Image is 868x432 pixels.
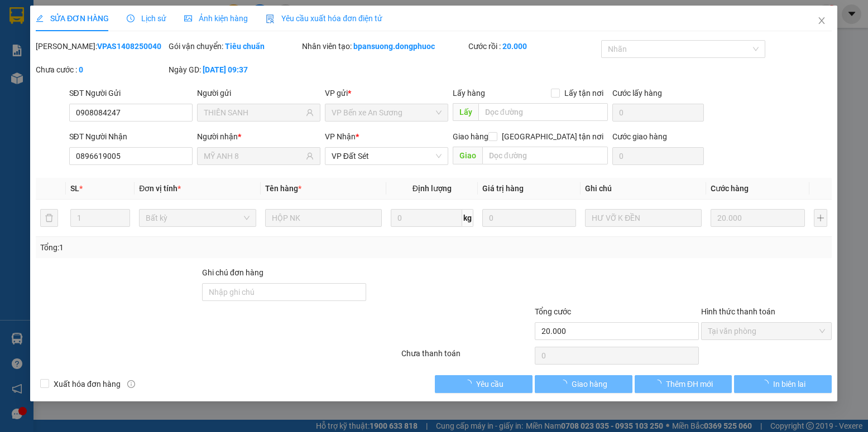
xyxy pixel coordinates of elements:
b: bpansuong.dongphuoc [353,42,435,51]
span: picture [185,14,193,22]
input: Dọc đường [478,103,608,121]
div: [PERSON_NAME]: [36,40,166,52]
input: VD: Bàn, Ghế [265,209,382,227]
button: delete [40,209,58,227]
img: icon [266,14,275,23]
div: Người nhận [197,130,320,143]
span: loading [464,380,476,387]
span: Cước hàng [711,184,749,193]
b: 0 [79,65,83,74]
span: In biên lai [773,378,805,390]
span: VP Đất Sét [332,148,442,164]
span: Yêu cầu xuất hóa đơn điện tử [266,14,383,23]
div: VP gửi [325,87,448,99]
button: Giao hàng [535,375,632,393]
span: Tại văn phòng [708,323,825,339]
span: Giao hàng [572,378,608,390]
span: Xuất hóa đơn hàng [49,378,125,390]
label: Cước giao hàng [613,132,668,141]
span: user [306,152,314,160]
div: Tổng: 1 [40,241,335,254]
div: Người gửi [197,87,320,99]
label: Hình thức thanh toán [701,307,775,316]
button: plus [814,209,827,227]
span: edit [36,14,44,22]
label: Ghi chú đơn hàng [202,268,263,277]
input: 0 [482,209,576,227]
b: Tiêu chuẩn [226,42,265,51]
span: Yêu cầu [476,378,503,390]
b: 20.000 [502,42,527,51]
div: SĐT Người Nhận [69,130,193,143]
span: [GEOGRAPHIC_DATA] tận nơi [498,130,608,143]
button: Close [807,6,838,37]
div: Chưa cước : [36,64,166,76]
button: Thêm ĐH mới [635,375,732,393]
span: VP Nhận [325,132,356,141]
div: Gói vận chuyển: [169,40,300,52]
span: Thêm ĐH mới [666,378,713,390]
b: [DATE] 09:37 [203,65,248,74]
input: Ghi chú đơn hàng [202,283,366,301]
span: loading [761,380,773,387]
span: Lấy tận nơi [560,87,608,99]
input: Tên người nhận [204,150,304,162]
div: Cước rồi : [468,40,599,52]
span: SỬA ĐƠN HÀNG [36,14,109,23]
span: Ảnh kiện hàng [185,14,248,23]
span: Tổng cước [535,307,571,316]
span: Giá trị hàng [482,184,524,193]
div: Ngày GD: [169,64,300,76]
span: info-circle [127,380,135,388]
span: Tên hàng [265,184,301,193]
span: kg [462,209,473,227]
span: Giao [453,147,482,164]
input: Ghi Chú [586,209,702,227]
input: Cước giao hàng [613,147,704,165]
span: loading [560,380,572,387]
span: Đơn vị tính [140,184,181,193]
span: user [306,109,314,117]
span: loading [654,380,666,387]
span: VP Bến xe An Sương [332,104,442,121]
span: SL [71,184,80,193]
label: Cước lấy hàng [613,89,663,98]
span: clock-circle [127,14,135,22]
button: In biên lai [735,375,832,393]
button: Yêu cầu [435,375,533,393]
span: Lịch sử [127,14,167,23]
div: SĐT Người Gửi [69,87,193,99]
th: Ghi chú [581,178,707,200]
input: Tên người gửi [204,106,304,119]
input: 0 [711,209,805,227]
span: Bất kỳ [146,210,250,226]
input: Cước lấy hàng [613,104,704,122]
span: Lấy hàng [453,89,485,98]
div: Nhân viên tạo: [302,40,466,52]
span: close [818,16,827,25]
div: Chưa thanh toán [401,347,534,367]
span: Giao hàng [453,132,488,141]
span: Định lượng [413,184,452,193]
b: VPAS1408250040 [97,42,161,51]
input: Dọc đường [482,147,608,164]
span: Lấy [453,103,478,121]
